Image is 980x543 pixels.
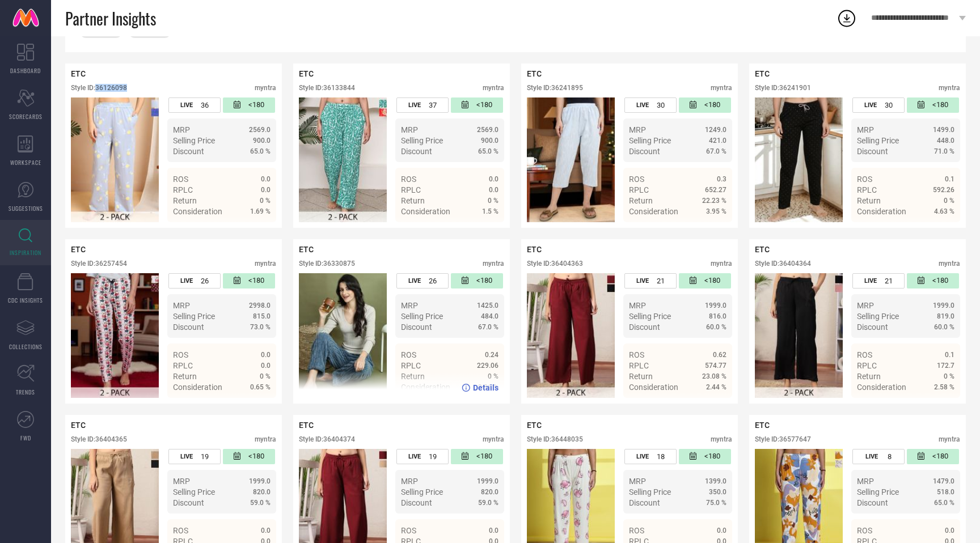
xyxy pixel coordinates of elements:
span: Return [857,372,881,381]
div: Number of days the style has been live on the platform [396,273,449,289]
a: Details [690,403,726,412]
span: <180 [248,276,264,286]
div: Number of days since the style was first listed on the platform [451,449,503,464]
span: ETC [299,69,314,78]
span: 67.0 % [478,323,499,331]
span: Details [929,403,954,412]
span: Details [473,383,499,392]
img: Style preview image [71,273,159,398]
div: Number of days since the style was first listed on the platform [907,273,959,289]
span: 1425.0 [477,302,499,309]
div: Number of days since the style was first listed on the platform [223,273,275,289]
div: Number of days since the style was first listed on the platform [907,97,959,113]
span: 2998.0 [249,302,271,309]
span: ETC [527,245,542,254]
span: 0.0 [261,351,271,359]
span: LIVE [865,453,878,460]
span: <180 [704,100,720,110]
span: 1479.0 [933,477,954,485]
span: RPLC [401,185,421,194]
div: myntra [939,84,960,92]
span: 73.0 % [250,323,271,331]
span: 4.63 % [934,207,954,215]
span: 0.0 [261,362,271,370]
span: MRP [629,125,646,134]
span: Consideration [857,207,906,216]
span: Selling Price [173,487,215,497]
span: Selling Price [401,136,443,145]
span: <180 [248,452,264,461]
span: 60.0 % [934,323,954,331]
span: 820.0 [481,488,499,496]
span: LIVE [180,453,193,460]
div: myntra [711,260,732,268]
span: 0.65 % [250,383,271,391]
div: Style ID: 36133844 [299,84,355,92]
span: 21 [885,277,893,285]
span: Selling Price [629,487,671,497]
a: Details [918,227,954,236]
span: TRENDS [16,388,35,396]
span: <180 [476,452,492,461]
span: LIVE [636,453,649,460]
span: Selling Price [173,312,215,321]
span: Discount [401,498,432,507]
div: Click to view image [755,273,843,398]
span: 37 [429,101,437,109]
img: Style preview image [71,97,159,222]
span: 574.77 [705,362,726,370]
span: <180 [476,276,492,286]
span: ROS [857,175,872,184]
span: 229.06 [477,362,499,370]
span: Selling Price [857,312,899,321]
span: Details [929,227,954,236]
span: 0.0 [261,175,271,183]
span: RPLC [173,361,193,370]
div: Number of days since the style was first listed on the platform [451,273,503,289]
span: 18 [657,452,665,461]
div: Number of days since the style was first listed on the platform [907,449,959,464]
div: Click to view image [299,273,387,398]
span: LIVE [180,101,193,109]
span: RPLC [629,185,649,194]
span: ETC [299,245,314,254]
span: LIVE [408,277,421,285]
span: 2569.0 [477,126,499,134]
span: 0 % [944,197,954,205]
div: Number of days since the style was first listed on the platform [679,449,731,464]
div: Click to view image [755,97,843,222]
span: MRP [173,125,190,134]
span: Consideration [173,207,222,216]
span: 421.0 [709,137,726,145]
span: Selling Price [401,487,443,497]
div: myntra [939,435,960,443]
span: 30 [885,101,893,109]
span: 0.62 [713,351,726,359]
div: Style ID: 36241901 [755,84,811,92]
span: ROS [173,526,188,535]
div: Style ID: 36404374 [299,435,355,443]
img: Style preview image [527,97,615,222]
div: Number of days the style has been live on the platform [168,449,221,464]
span: Return [173,372,197,381]
img: Style preview image [755,273,843,398]
span: ETC [755,245,770,254]
span: INSPIRATION [10,248,41,257]
span: 3.95 % [706,207,726,215]
span: 0 % [260,372,271,380]
span: ETC [71,69,86,78]
span: SUGGESTIONS [9,204,43,213]
span: 0 % [944,372,954,380]
div: Number of days the style has been live on the platform [852,97,905,113]
div: Click to view image [527,97,615,222]
span: LIVE [864,277,877,285]
div: Number of days the style has been live on the platform [396,449,449,464]
span: 484.0 [481,312,499,320]
div: Number of days the style has been live on the platform [624,449,677,464]
img: Style preview image [299,273,387,398]
span: 1999.0 [933,302,954,309]
div: myntra [255,84,276,92]
span: 21 [657,277,665,285]
span: 1399.0 [705,477,726,485]
span: ROS [629,526,644,535]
